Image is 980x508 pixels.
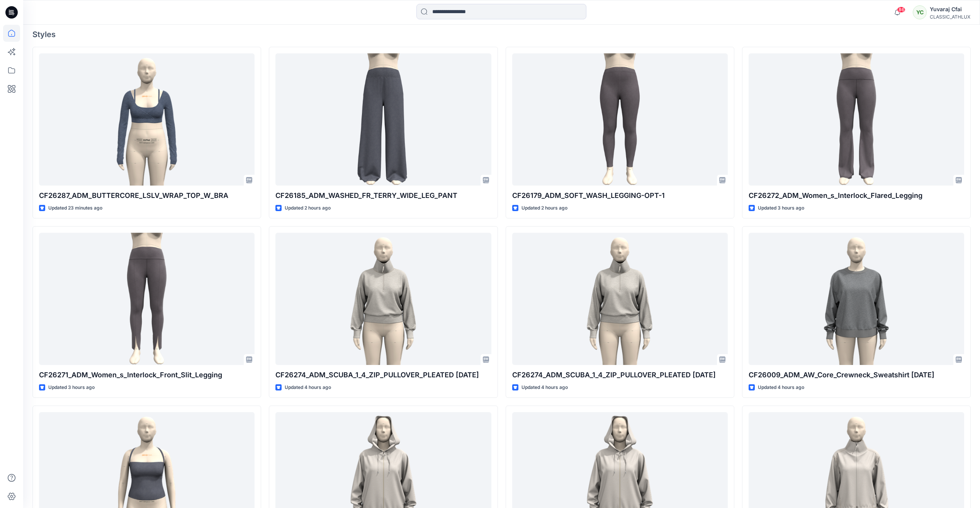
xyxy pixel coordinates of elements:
[275,233,491,365] a: CF26274_ADM_SCUBA_1_4_ZIP_PULLOVER_PLEATED 12OCT25
[275,53,491,185] a: CF26185_ADM_WASHED_FR_TERRY_WIDE_LEG_PANT
[39,190,255,201] p: CF26287_ADM_BUTTERCORE_LSLV_WRAP_TOP_W_BRA
[512,370,728,380] p: CF26274_ADM_SCUBA_1_4_ZIP_PULLOVER_PLEATED [DATE]
[275,370,491,380] p: CF26274_ADM_SCUBA_1_4_ZIP_PULLOVER_PLEATED [DATE]
[39,53,255,185] a: CF26287_ADM_BUTTERCORE_LSLV_WRAP_TOP_W_BRA
[758,384,804,392] p: Updated 4 hours ago
[913,5,927,19] div: YC
[285,384,331,392] p: Updated 4 hours ago
[897,7,905,13] span: 86
[48,384,95,392] p: Updated 3 hours ago
[285,204,331,212] p: Updated 2 hours ago
[749,370,964,380] p: CF26009_ADM_AW_Core_Crewneck_Sweatshirt [DATE]
[521,384,568,392] p: Updated 4 hours ago
[48,204,102,212] p: Updated 23 minutes ago
[512,190,728,201] p: CF26179_ADM_SOFT_WASH_LEGGING-OPT-1
[275,190,491,201] p: CF26185_ADM_WASHED_FR_TERRY_WIDE_LEG_PANT
[32,30,971,39] h4: Styles
[512,233,728,365] a: CF26274_ADM_SCUBA_1_4_ZIP_PULLOVER_PLEATED 12OCT25
[39,233,255,365] a: CF26271_ADM_Women_s_Interlock_Front_Slit_Legging
[749,190,964,201] p: CF26272_ADM_Women_s_Interlock_Flared_Legging
[930,5,970,14] div: Yuvaraj Cfai
[39,370,255,380] p: CF26271_ADM_Women_s_Interlock_Front_Slit_Legging
[758,204,804,212] p: Updated 3 hours ago
[930,14,970,20] div: CLASSIC_ATHLUX
[749,53,964,185] a: CF26272_ADM_Women_s_Interlock_Flared_Legging
[749,233,964,365] a: CF26009_ADM_AW_Core_Crewneck_Sweatshirt 13OCT25
[521,204,567,212] p: Updated 2 hours ago
[512,53,728,185] a: CF26179_ADM_SOFT_WASH_LEGGING-OPT-1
